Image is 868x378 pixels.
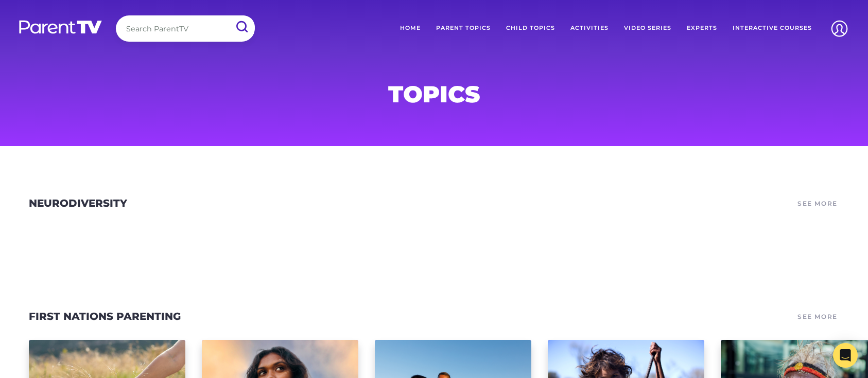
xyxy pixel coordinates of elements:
a: First Nations Parenting [29,310,181,322]
a: See More [796,196,839,211]
a: Parent Topics [428,15,498,41]
a: Interactive Courses [725,15,820,41]
img: parenttv-logo-white.4c85aaf.svg [18,20,103,34]
a: Neurodiversity [29,197,127,209]
input: Submit [228,15,255,39]
a: Video Series [616,15,679,41]
div: Open Intercom Messenger [833,343,858,368]
a: Experts [679,15,725,41]
a: See More [796,309,839,323]
a: Activities [563,15,616,41]
h1: Topics [186,84,682,104]
input: Search ParentTV [116,15,255,42]
img: Account [826,15,853,42]
a: Child Topics [498,15,563,41]
a: Home [392,15,428,41]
